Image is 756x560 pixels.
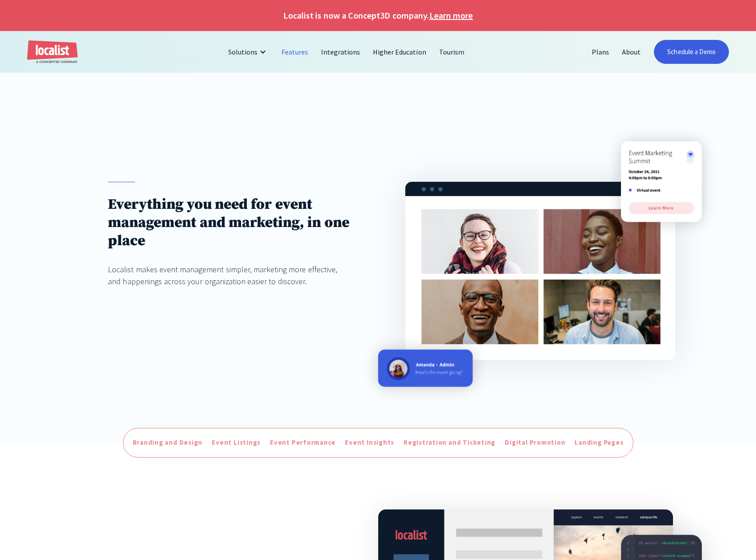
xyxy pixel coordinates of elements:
[275,41,315,63] a: Features
[572,435,625,450] a: Landing Pages
[228,47,257,57] div: Solutions
[433,41,471,63] a: Tourism
[222,41,275,63] div: Solutions
[574,438,623,448] div: Landing Pages
[654,40,729,64] a: Schedule a Demo
[133,438,203,448] div: Branding and Design
[401,435,498,450] a: Registration and Ticketing
[131,435,205,450] a: Branding and Design
[503,435,567,450] a: Digital Promotion
[315,41,367,63] a: Integrations
[108,196,351,250] h1: Everything you need for event management and marketing, in one place
[210,435,263,450] a: Event Listings
[429,9,473,22] a: Learn more
[586,41,616,63] a: Plans
[27,40,78,64] a: home
[268,435,338,450] a: Event Performance
[505,438,565,448] div: Digital Promotion
[212,438,261,448] div: Event Listings
[404,438,495,448] div: Registration and Ticketing
[343,435,396,450] a: Event Insights
[108,263,351,287] div: Localist makes event management simpler, marketing more effective, and happenings across your org...
[367,41,433,63] a: Higher Education
[616,41,647,63] a: About
[270,438,336,448] div: Event Performance
[345,438,394,448] div: Event Insights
